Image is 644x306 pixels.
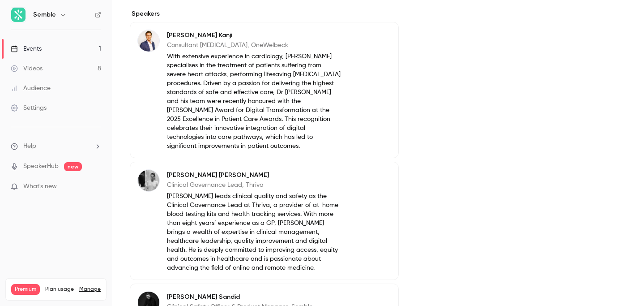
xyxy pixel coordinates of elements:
[11,284,40,295] span: Premium
[11,44,42,53] div: Events
[11,8,26,22] img: Semble
[23,162,59,171] a: SpeakerHub
[138,170,159,191] img: Dr Lucas Denton
[167,171,341,180] p: [PERSON_NAME] [PERSON_NAME]
[130,162,399,280] div: Dr Lucas Denton[PERSON_NAME] [PERSON_NAME]Clinical Governance Lead, Thriva[PERSON_NAME] leads cli...
[23,142,36,151] span: Help
[11,142,101,151] li: help-dropdown-opener
[167,52,341,151] p: With extensive experience in cardiology, [PERSON_NAME] specialises in the treatment of patients s...
[64,162,82,171] span: new
[45,286,74,293] span: Plan usage
[167,41,341,50] p: Consultant [MEDICAL_DATA], OneWelbeck
[138,30,159,52] img: Dr Rahim Kanji
[11,84,51,93] div: Audience
[11,103,47,112] div: Settings
[167,293,341,302] p: [PERSON_NAME] Sandid
[167,192,341,272] p: [PERSON_NAME] leads clinical quality and safety as the Clinical Governance Lead at Thriva, a prov...
[167,31,341,40] p: [PERSON_NAME] Kanji
[79,286,101,293] a: Manage
[33,10,56,19] h6: Semble
[130,22,399,158] div: Dr Rahim Kanji[PERSON_NAME] KanjiConsultant [MEDICAL_DATA], OneWelbeckWith extensive experience i...
[167,181,341,190] p: Clinical Governance Lead, Thriva
[23,182,57,191] span: What's new
[11,64,43,73] div: Videos
[130,9,399,18] label: Speakers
